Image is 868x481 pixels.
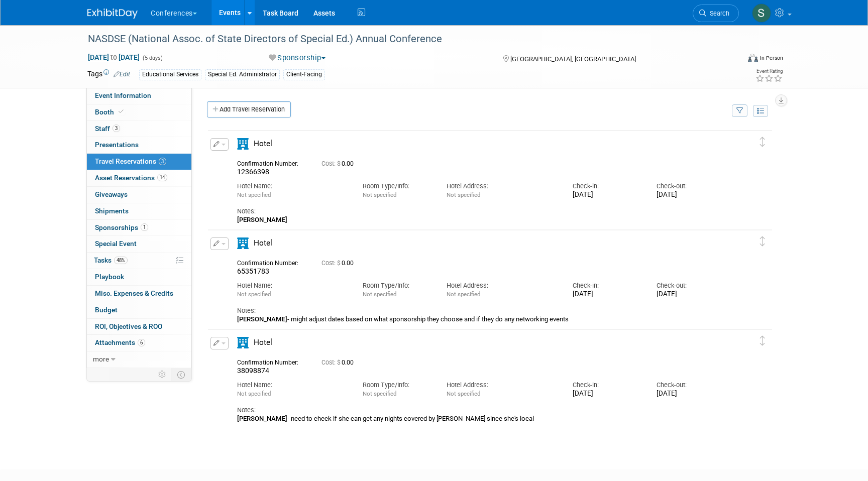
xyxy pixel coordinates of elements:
[87,236,191,252] a: Special Event
[657,281,725,290] div: Check-out:
[207,101,291,117] a: Add Travel Reservation
[159,158,166,165] span: 3
[321,160,358,167] span: 0.00
[657,182,725,191] div: Check-out:
[321,359,358,366] span: 0.00
[321,260,358,267] span: 0.00
[237,281,348,290] div: Hotel Name:
[87,335,191,351] a: Attachments6
[119,109,124,114] i: Booth reservation complete
[363,390,396,397] span: Not specified
[95,108,126,116] span: Booth
[237,381,348,390] div: Hotel Name:
[87,203,191,219] a: Shipments
[157,174,167,181] span: 14
[321,359,342,366] span: Cost: $
[95,338,145,346] span: Attachments
[254,139,272,148] span: Hotel
[237,257,306,267] div: Confirmation Number:
[321,160,342,167] span: Cost: $
[755,69,783,74] div: Event Rating
[510,55,636,63] span: [GEOGRAPHIC_DATA], [GEOGRAPHIC_DATA]
[95,174,167,182] span: Asset Reservations
[447,291,480,298] span: Not specified
[759,54,783,62] div: In-Person
[237,356,306,367] div: Confirmation Number:
[706,10,729,17] span: Search
[87,88,191,104] a: Event Information
[237,415,287,422] b: [PERSON_NAME]
[87,9,138,19] img: ExhibitDay
[447,182,557,191] div: Hotel Address:
[321,260,342,267] span: Cost: $
[237,367,269,375] span: 38098874
[748,54,758,62] img: Format-Inperson.png
[87,269,191,285] a: Playbook
[237,138,249,150] i: Hotel
[237,415,725,423] div: - need to check if she can get any nights covered by [PERSON_NAME] since she's local
[95,157,166,165] span: Travel Reservations
[87,302,191,318] a: Budget
[254,238,272,248] span: Hotel
[363,381,431,390] div: Room Type/Info:
[447,390,480,397] span: Not specified
[139,69,201,80] div: Educational Services
[265,53,330,63] button: Sponsorship
[109,53,119,61] span: to
[237,390,271,397] span: Not specified
[87,319,191,335] a: ROI, Objectives & ROO
[141,223,148,231] span: 1
[171,368,192,381] td: Toggle Event Tabs
[87,220,191,236] a: Sponsorships1
[95,207,129,215] span: Shipments
[237,315,287,323] b: [PERSON_NAME]
[693,5,739,22] a: Search
[283,69,325,80] div: Client-Facing
[237,406,725,415] div: Notes:
[752,4,771,23] img: Sophie Buffo
[87,69,130,80] td: Tags
[93,355,109,363] span: more
[237,237,249,249] i: Hotel
[237,315,725,323] div: - might adjust dates based on what sponsorship they choose and if they do any networking events
[95,190,128,198] span: Giveaways
[87,286,191,302] a: Misc. Expenses & Credits
[657,290,725,299] div: [DATE]
[87,187,191,203] a: Giveaways
[114,71,130,78] a: Edit
[154,368,171,381] td: Personalize Event Tab Strip
[95,322,162,330] span: ROI, Objectives & ROO
[573,281,641,290] div: Check-in:
[237,157,306,168] div: Confirmation Number:
[237,291,271,298] span: Not specified
[237,168,269,176] span: 12366398
[138,339,145,346] span: 6
[680,52,783,67] div: Event Format
[95,306,118,314] span: Budget
[363,281,431,290] div: Room Type/Info:
[254,338,272,347] span: Hotel
[94,256,128,264] span: Tasks
[95,273,124,281] span: Playbook
[237,337,249,348] i: Hotel
[447,381,557,390] div: Hotel Address:
[573,290,641,299] div: [DATE]
[87,154,191,170] a: Travel Reservations3
[573,182,641,191] div: Check-in:
[760,336,765,346] i: Click and drag to move item
[573,191,641,199] div: [DATE]
[363,291,396,298] span: Not specified
[95,239,137,248] span: Special Event
[84,30,724,48] div: NASDSE (National Assoc. of State Directors of Special Ed.) Annual Conference
[237,182,348,191] div: Hotel Name:
[237,216,287,223] b: [PERSON_NAME]
[363,191,396,198] span: Not specified
[95,125,120,133] span: Staff
[657,191,725,199] div: [DATE]
[113,125,120,132] span: 3
[237,267,269,275] span: 65351783
[95,289,173,297] span: Misc. Expenses & Credits
[237,191,271,198] span: Not specified
[237,306,725,315] div: Notes:
[87,53,140,62] span: [DATE] [DATE]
